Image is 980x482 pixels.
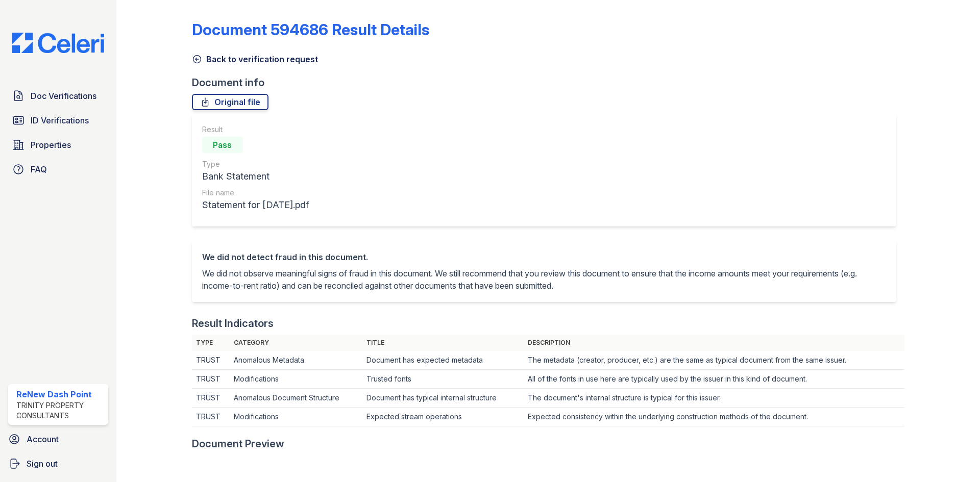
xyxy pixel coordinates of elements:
[192,389,230,408] td: TRUST
[202,267,886,292] p: We did not observe meaningful signs of fraud in this document. We still recommend that you review...
[4,33,112,53] img: CE_Logo_Blue-a8612792a0a2168367f1c8372b55b34899dd931a85d93a1a3d3e32e68fde9ad4.png
[192,437,284,451] div: Document Preview
[4,429,112,449] a: Account
[4,453,112,474] a: Sign out
[192,351,230,370] td: TRUST
[202,124,309,135] div: Result
[230,370,362,389] td: Modifications
[524,408,904,426] td: Expected consistency within the underlying construction methods of the document.
[192,75,904,90] div: Document info
[31,114,89,126] span: ID Verifications
[362,351,524,370] td: Document has expected metadata
[230,351,362,370] td: Anomalous Metadata
[192,335,230,351] th: Type
[8,159,108,180] a: FAQ
[192,94,268,110] a: Original file
[8,135,108,155] a: Properties
[230,389,362,408] td: Anomalous Document Structure
[202,188,309,198] div: File name
[230,408,362,426] td: Modifications
[27,433,59,445] span: Account
[202,137,243,153] div: Pass
[192,53,318,65] a: Back to verification request
[27,458,58,470] span: Sign out
[16,400,104,421] div: Trinity Property Consultants
[192,316,274,331] div: Result Indicators
[192,370,230,389] td: TRUST
[362,389,524,408] td: Document has typical internal structure
[202,169,309,184] div: Bank Statement
[31,90,96,102] span: Doc Verifications
[8,86,108,106] a: Doc Verifications
[202,251,886,263] div: We did not detect fraud in this document.
[192,20,429,39] a: Document 594686 Result Details
[31,139,71,151] span: Properties
[230,335,362,351] th: Category
[16,388,104,400] div: ReNew Dash Point
[524,370,904,389] td: All of the fonts in use here are typically used by the issuer in this kind of document.
[524,335,904,351] th: Description
[362,335,524,351] th: Title
[202,159,309,169] div: Type
[31,163,47,175] span: FAQ
[524,389,904,408] td: The document's internal structure is typical for this issuer.
[362,408,524,426] td: Expected stream operations
[202,198,309,212] div: Statement for [DATE].pdf
[362,370,524,389] td: Trusted fonts
[524,351,904,370] td: The metadata (creator, producer, etc.) are the same as typical document from the same issuer.
[8,110,108,131] a: ID Verifications
[192,408,230,426] td: TRUST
